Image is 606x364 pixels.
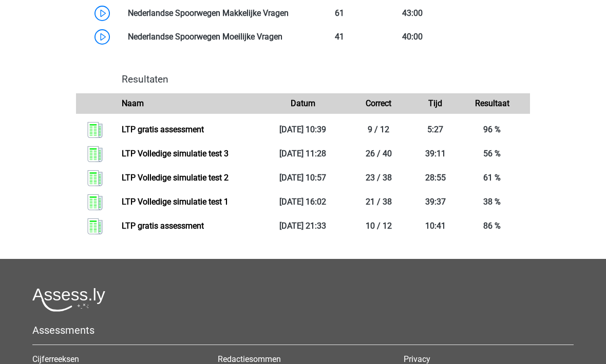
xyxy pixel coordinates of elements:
div: Resultaat [454,97,530,110]
h5: Assessments [32,324,574,336]
img: Assessly logo [32,288,105,312]
a: Redactiesommen [218,354,281,364]
a: LTP gratis assessment [122,221,204,231]
div: Nederlandse Spoorwegen Moeilijke Vragen [120,31,303,43]
a: LTP Volledige simulatie test 1 [122,197,229,207]
a: LTP Volledige simulatie test 3 [122,149,229,158]
a: Cijferreeksen [32,354,79,364]
div: Nederlandse Spoorwegen Makkelijke Vragen [120,7,303,19]
a: LTP Volledige simulatie test 2 [122,173,229,183]
div: Tijd [416,97,454,110]
a: Privacy [404,354,430,364]
a: LTP gratis assessment [122,125,204,134]
h4: Resultaten [122,73,522,85]
div: Naam [114,97,266,110]
div: Datum [265,97,340,110]
div: Correct [341,97,416,110]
